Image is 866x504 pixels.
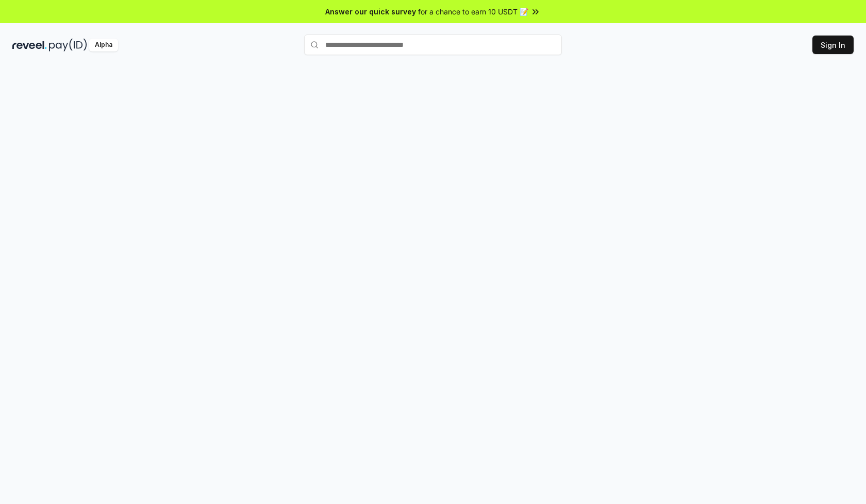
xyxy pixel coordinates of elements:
[49,39,87,51] img: pay_id
[812,36,854,54] button: Sign In
[418,6,528,17] span: for a chance to earn 10 USDT 📝
[325,6,416,17] span: Answer our quick survey
[12,39,47,51] img: reveel_dark
[89,39,118,51] div: Alpha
